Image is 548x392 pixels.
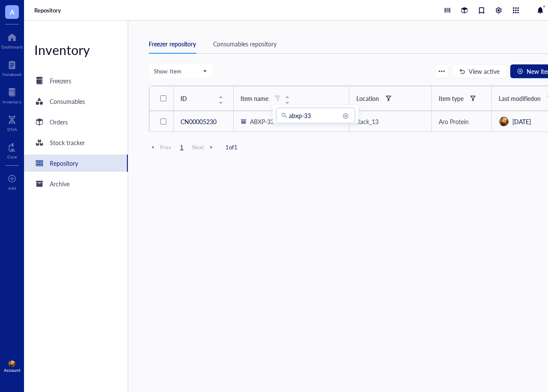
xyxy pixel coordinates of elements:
span: View active [469,68,500,75]
div: Dashboard [1,44,23,49]
span: Prev [149,143,172,151]
button: View active [452,64,507,78]
a: Orders [24,113,128,131]
div: Freezer repository [149,39,196,49]
span: 1 of 1 [226,143,238,151]
div: DNA [7,127,17,132]
div: Consumables repository [213,39,277,49]
div: Consumables [50,97,85,106]
a: Inventory [3,85,21,104]
div: ID [181,94,217,103]
a: DNA [7,113,17,132]
a: Repository [34,6,63,14]
span: ABXP-33 [250,117,274,126]
a: Stock tracker [24,134,128,151]
div: Location [356,94,379,103]
a: Dashboard [1,30,23,49]
a: Consumables [24,93,128,110]
a: Notebook [2,58,22,77]
span: 1 [177,143,187,151]
span: Show: Item [154,67,206,75]
div: Item type [439,94,464,103]
div: Archive [50,179,69,188]
div: Last modified on [499,94,541,103]
span: A [10,6,15,17]
div: Account [4,368,21,373]
span: Next [192,143,215,151]
div: Rack_13 [356,117,379,126]
img: 92be2d46-9bf5-4a00-a52c-ace1721a4f07.jpeg [9,360,15,367]
div: Inventory [24,41,128,58]
div: Aro Protein [439,117,485,126]
a: Core [7,140,17,159]
a: Archive [24,175,128,192]
div: Add [8,185,16,191]
div: Freezers [50,76,71,85]
div: Stock tracker [50,138,85,147]
td: CN00005230 [173,111,233,132]
div: Repository [50,158,78,168]
div: Item name [241,94,268,103]
div: Core [7,154,17,159]
a: Repository [24,155,128,172]
div: Orders [50,117,68,127]
div: Inventory [3,99,21,104]
div: Notebook [2,72,22,77]
img: 92be2d46-9bf5-4a00-a52c-ace1721a4f07.jpeg [499,117,509,126]
a: Freezers [24,72,128,89]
